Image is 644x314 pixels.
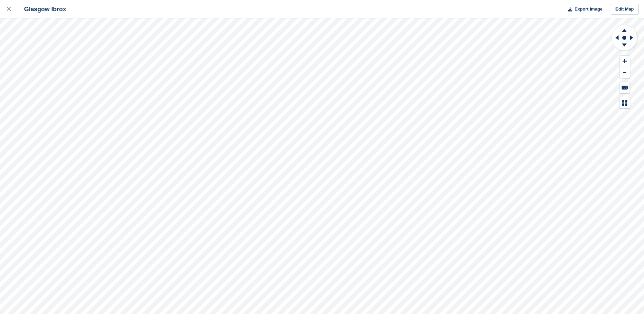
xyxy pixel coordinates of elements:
[611,4,639,15] a: Edit Map
[18,5,66,13] div: Glasgow Ibrox
[620,97,630,108] button: Map Legend
[620,67,630,78] button: Zoom Out
[620,56,630,67] button: Zoom In
[574,6,602,13] span: Export Image
[564,4,603,15] button: Export Image
[620,82,630,93] button: Keyboard Shortcuts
